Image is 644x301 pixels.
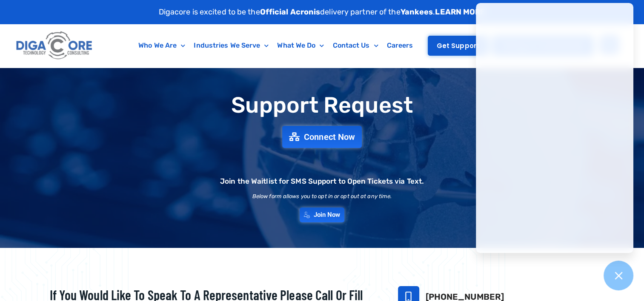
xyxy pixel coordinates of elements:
[189,36,273,55] a: Industries We Serve
[220,178,424,185] h2: Join the Waitlist for SMS Support to Open Tickets via Text.
[29,93,616,117] h1: Support Request
[328,36,382,55] a: Contact Us
[383,36,418,55] a: Careers
[273,36,328,55] a: What We Do
[14,28,95,63] img: Digacore logo 1
[428,36,488,56] a: Get Support
[437,43,479,49] span: Get Support
[304,133,355,141] span: Connect Now
[134,36,189,55] a: Who We Are
[314,212,341,218] span: Join Now
[252,193,392,199] h2: Below form allows you to opt in or opt out at any time.
[159,6,486,18] p: Digacore is excited to be the delivery partner of the .
[435,7,485,17] a: LEARN MORE
[401,7,433,17] strong: Yankees
[260,7,321,17] strong: Official Acronis
[476,3,633,253] iframe: Chatgenie Messenger
[300,207,345,222] a: Join Now
[282,126,362,148] a: Connect Now
[129,36,422,55] nav: Menu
